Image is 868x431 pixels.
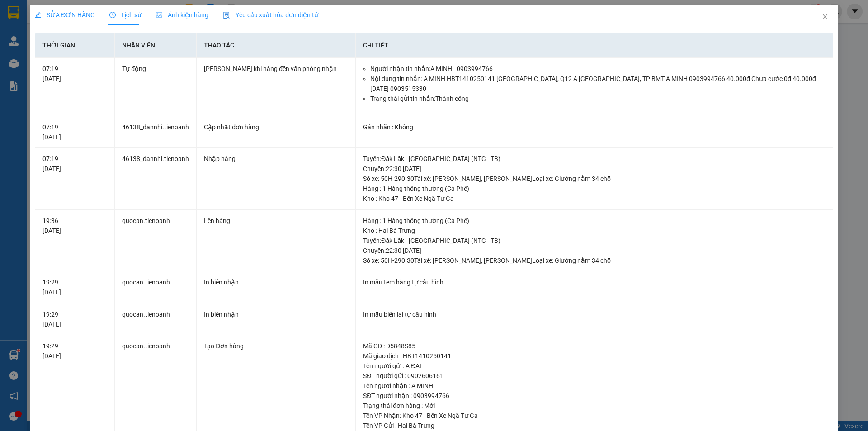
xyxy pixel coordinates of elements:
div: 07:19 [DATE] [42,122,107,142]
div: Hàng : 1 Hàng thông thường (Cà Phê) [363,184,825,194]
th: Thao tác [197,33,356,58]
button: Close [812,5,838,30]
div: [PERSON_NAME] khi hàng đến văn phòng nhận [204,64,348,74]
div: Gán nhãn : Không [363,122,825,132]
span: ---------------------------------------------- [19,63,116,70]
th: Nhân viên [115,33,197,58]
img: logo [4,6,26,28]
td: quocan.tienoanh [115,303,197,336]
div: Tuyến : Đăk Lăk - [GEOGRAPHIC_DATA] (NTG - TB) Chuyến: 22:30 [DATE] Số xe: 50H-290.30 Tài xế: [PE... [363,154,825,184]
div: Tên người nhận : A MINH [363,381,825,391]
strong: 1900 633 614 [61,22,99,29]
div: 07:19 [DATE] [42,154,107,174]
div: Tuyến : Đăk Lăk - [GEOGRAPHIC_DATA] (NTG - TB) Chuyến: 22:30 [DATE] Số xe: 50H-290.30 Tài xế: [PE... [363,236,825,265]
span: clock-circle [109,12,116,18]
span: Ảnh kiện hàng [156,11,208,19]
td: quocan.tienoanh [115,271,197,303]
div: 19:36 [DATE] [42,216,107,236]
div: In mẫu tem hàng tự cấu hình [363,277,825,287]
strong: NHẬN HÀNG NHANH - GIAO TỐC HÀNH [35,15,125,21]
div: 19:29 [DATE] [42,341,107,361]
div: In mẫu biên lai tự cấu hình [363,309,825,319]
div: SĐT người nhận : 0903994766 [363,391,825,401]
td: 46138_dannhi.tienoanh [115,116,197,148]
span: Lịch sử [109,11,142,19]
span: ĐT:0903515330 [4,55,33,60]
div: Kho : Hai Bà Trưng [363,226,825,236]
div: Kho : Kho 47 - Bến Xe Ngã Tư Ga [363,194,825,204]
span: VP Nhận: [PERSON_NAME] [69,35,124,40]
div: Tên VP Gửi : Hai Bà Trưng [363,421,825,431]
div: SĐT người gửi : 0902606161 [363,371,825,381]
span: VP Gửi: Kho 47 - Bến Xe Ngã Tư Ga [4,33,61,42]
span: close [821,13,829,20]
div: Mã GD : D5848S85 [363,341,825,351]
div: Hàng : 1 Hàng thông thường (Cà Phê) [363,216,825,226]
span: edit [35,12,41,18]
div: Tạo Đơn hàng [204,341,348,351]
div: In biên nhận [204,309,348,319]
div: In biên nhận [204,277,348,287]
span: ĐC: 720 Quốc Lộ 1A, [GEOGRAPHIC_DATA], Q12 [4,44,59,53]
div: Nhập hàng [204,154,348,164]
div: Tên người gửi : A ĐẠI [363,361,825,371]
td: Tự động [115,58,197,116]
span: Yêu cầu xuất hóa đơn điện tử [223,11,318,19]
div: 19:29 [DATE] [42,309,107,329]
span: SỬA ĐƠN HÀNG [35,11,95,19]
span: CTY TNHH DLVT TIẾN OANH [33,5,127,14]
li: Người nhận tin nhắn: A MINH - 0903994766 [370,64,825,74]
th: Thời gian [35,33,115,58]
img: icon [223,12,230,19]
li: Trạng thái gửi tin nhắn: Thành công [370,94,825,104]
div: Cập nhật đơn hàng [204,122,348,132]
th: Chi tiết [356,33,833,58]
div: Tên VP Nhận: Kho 47 - Bến Xe Ngã Tư Ga [363,411,825,421]
div: Lên hàng [204,216,348,226]
div: Trạng thái đơn hàng : Mới [363,401,825,411]
td: 46138_dannhi.tienoanh [115,148,197,210]
div: 07:19 [DATE] [42,64,107,84]
td: quocan.tienoanh [115,210,197,272]
div: Mã giao dịch : HBT1410250141 [363,351,825,361]
span: picture [156,12,162,18]
li: Nội dung tin nhắn: A MINH HBT1410250141 [GEOGRAPHIC_DATA], Q12 A [GEOGRAPHIC_DATA], TP BMT A MINH... [370,74,825,94]
span: ĐT: 0905 22 58 58 [69,55,104,60]
div: 19:29 [DATE] [42,277,107,297]
span: ĐC: Ngã 3 Easim ,[GEOGRAPHIC_DATA] [69,44,114,53]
